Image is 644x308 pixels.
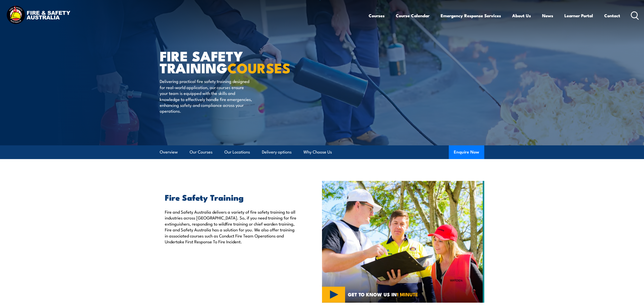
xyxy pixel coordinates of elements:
h2: Fire Safety Training [165,194,299,201]
a: Emergency Response Services [441,9,501,22]
a: Contact [604,9,620,22]
a: Courses [369,9,385,22]
a: Our Locations [224,145,250,159]
h1: FIRE SAFETY TRAINING [160,50,285,73]
p: Fire and Safety Australia delivers a variety of fire safety training to all industries across [GE... [165,209,299,244]
strong: COURSES [227,57,291,78]
button: Enquire Now [449,145,484,159]
strong: 1 MINUTE [397,290,418,298]
a: Course Calendar [396,9,430,22]
img: Fire Safety Training Courses [322,181,484,303]
p: Delivering practical fire safety training designed for real-world application, our courses ensure... [160,78,252,114]
a: Delivery options [262,145,292,159]
a: Why Choose Us [303,145,332,159]
a: Overview [160,145,178,159]
span: GET TO KNOW US IN [348,292,418,297]
a: Our Courses [190,145,212,159]
a: News [542,9,553,22]
a: Learner Portal [564,9,593,22]
a: About Us [512,9,531,22]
